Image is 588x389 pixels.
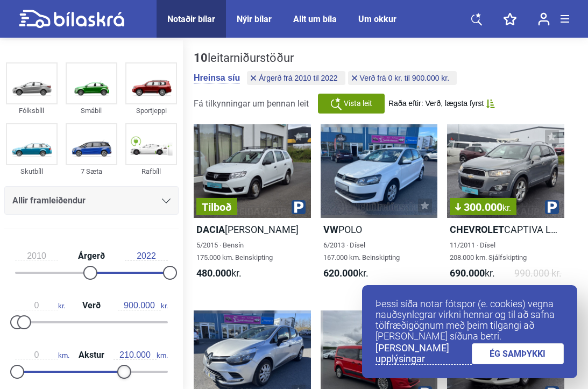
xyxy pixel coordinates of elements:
h2: [PERSON_NAME] [194,223,311,236]
span: km. [15,350,69,360]
b: 620.000 [323,267,358,279]
span: Vista leit [344,98,372,109]
a: Notaðir bílar [167,14,215,24]
span: 5/2015 · Bensín 175.000 km. Beinskipting [196,241,273,261]
b: VW [323,224,338,235]
a: [PERSON_NAME] upplýsingar [376,343,472,365]
div: leitarniðurstöður [194,51,459,65]
span: Árgerð frá 2010 til 2022 [259,74,337,82]
span: Fá tilkynningar um þennan leit [194,98,309,109]
div: Skutbíll [6,165,58,178]
span: 6/2013 · Dísel 167.000 km. Beinskipting [323,241,400,261]
b: 10 [194,51,208,65]
b: 480.000 [196,267,231,279]
a: Nýir bílar [237,14,272,24]
span: kr. [118,301,168,310]
h2: CAPTIVA LUX [447,223,564,236]
a: Um okkur [358,14,396,24]
span: Raða eftir: Verð, lægsta fyrst [388,99,484,108]
span: 990.000 kr. [514,267,562,279]
span: km. [114,350,168,360]
b: Dacia [196,224,225,235]
img: parking.png [545,200,559,214]
b: Chevrolet [450,224,504,235]
p: Þessi síða notar fótspor (e. cookies) vegna nauðsynlegrar virkni hennar og til að safna tölfræðig... [376,299,564,342]
div: Sportjeppi [125,104,177,117]
span: 11/2011 · Dísel 208.000 km. Sjálfskipting [450,241,527,261]
img: user-login.svg [538,12,550,26]
span: Verð [80,301,103,310]
span: Tilboð [202,202,232,213]
img: parking.png [292,200,306,214]
span: Verð frá 0 kr. til 900.000 kr. [360,74,450,82]
a: TilboðDacia[PERSON_NAME]5/2015 · Bensín175.000 km. Beinskipting480.000kr. [194,124,311,289]
h2: POLO [321,223,438,236]
span: kr. [15,301,65,310]
span: Akstur [76,351,107,359]
div: Rafbíll [125,165,177,178]
a: 300.000kr.ChevroletCAPTIVA LUX11/2011 · Dísel208.000 km. Sjálfskipting690.000kr.990.000 kr. [447,124,564,289]
a: VWPOLO6/2013 · Dísel167.000 km. Beinskipting620.000kr. [321,124,438,289]
div: Fólksbíll [6,104,58,117]
button: Árgerð frá 2010 til 2022 [247,71,345,85]
button: Verð frá 0 kr. til 900.000 kr. [348,71,457,85]
span: 300.000 [455,202,511,213]
div: 7 Sæta [66,165,117,178]
a: ÉG SAMÞYKKI [472,343,564,364]
span: kr. [323,267,369,279]
span: kr. [450,267,495,279]
div: Smábíl [66,104,117,117]
span: Árgerð [75,252,108,260]
b: 690.000 [450,267,485,279]
span: kr. [196,267,242,279]
a: Allt um bíla [293,14,337,24]
span: kr. [502,203,511,213]
button: Raða eftir: Verð, lægsta fyrst [388,99,495,108]
button: Hreinsa síu [194,73,240,83]
span: Allir framleiðendur [12,193,86,208]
